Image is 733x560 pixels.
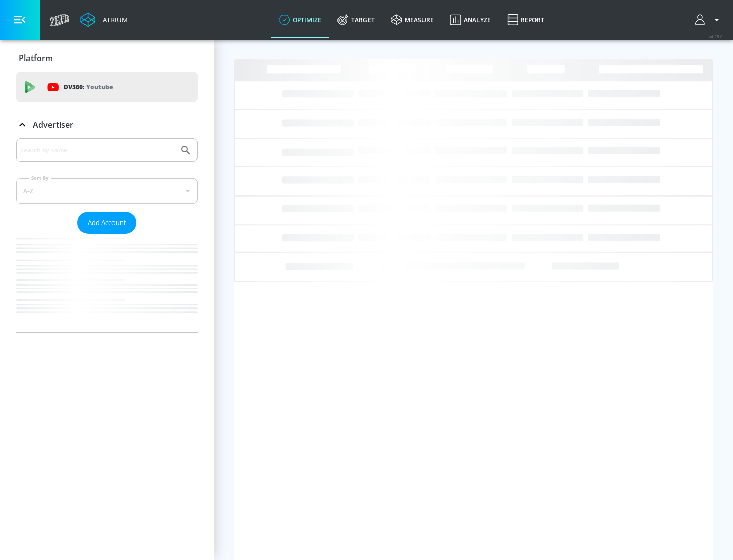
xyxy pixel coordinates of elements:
div: Platform [16,44,198,72]
div: A-Z [16,178,198,204]
a: Report [499,2,552,38]
label: Sort By [29,175,51,181]
a: Analyze [442,2,499,38]
p: Youtube [86,81,113,92]
div: Advertiser [16,138,198,332]
a: optimize [271,2,329,38]
input: Search by name [20,144,175,157]
div: Advertiser [16,110,198,139]
nav: list of Advertiser [16,234,198,332]
p: DV360: [64,81,113,93]
p: Advertiser [33,119,73,130]
span: Add Account [88,217,126,229]
span: v 4.28.0 [709,34,723,39]
a: Atrium [80,12,128,27]
button: Add Account [77,212,136,234]
div: DV360: Youtube [16,72,198,102]
p: Platform [19,52,53,64]
div: Atrium [99,15,128,24]
a: Target [329,2,383,38]
a: measure [383,2,442,38]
